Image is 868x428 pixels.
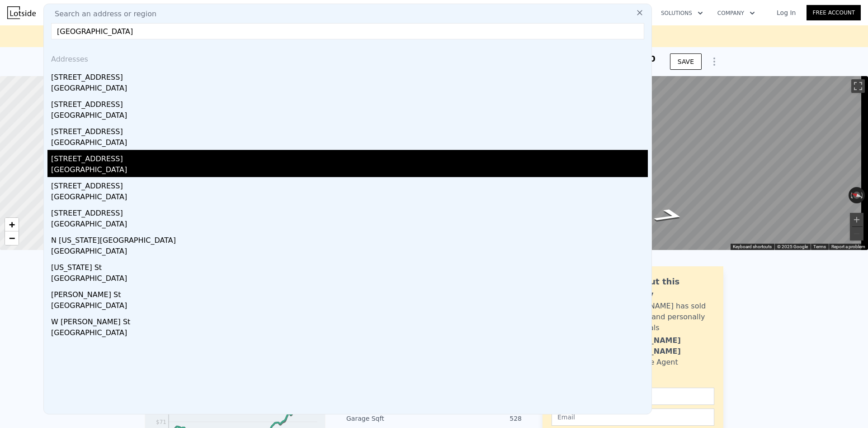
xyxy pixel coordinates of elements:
input: Email [552,409,714,426]
div: [STREET_ADDRESS] [51,123,648,137]
span: © 2025 Google [777,244,808,249]
div: [GEOGRAPHIC_DATA] [51,164,648,177]
button: SAVE [670,53,702,70]
button: Reset the view [848,189,866,201]
div: [GEOGRAPHIC_DATA] [51,246,648,259]
div: N [US_STATE][GEOGRAPHIC_DATA] [51,231,648,246]
button: Rotate clockwise [860,187,865,203]
span: − [9,232,15,244]
div: [GEOGRAPHIC_DATA] [51,110,648,123]
button: Company [710,5,762,21]
div: [GEOGRAPHIC_DATA] [51,327,648,340]
div: Garage Sqft [346,414,434,423]
path: Go South [641,205,698,226]
div: [STREET_ADDRESS] [51,96,648,110]
tspan: $71 [156,419,166,425]
div: [GEOGRAPHIC_DATA] [51,219,648,231]
div: [PERSON_NAME] [PERSON_NAME] [613,335,714,357]
div: W [PERSON_NAME] St [51,313,648,327]
div: 528 [434,414,522,423]
div: [STREET_ADDRESS] [51,150,648,164]
a: Zoom out [5,231,19,245]
a: Free Account [807,5,861,20]
a: Terms [813,244,826,249]
div: [PERSON_NAME] has sold 67 homes and personally owns rentals [613,301,714,333]
div: [US_STATE] St [51,259,648,273]
input: Enter an address, city, region, neighborhood or zip code [51,23,644,39]
div: [GEOGRAPHIC_DATA] [51,137,648,150]
a: Report a problem [831,244,865,249]
button: Keyboard shortcuts [733,244,772,250]
div: Ask about this property [613,275,714,301]
div: [GEOGRAPHIC_DATA] [51,273,648,286]
button: Solutions [654,5,710,21]
div: [STREET_ADDRESS] [51,204,648,219]
a: Zoom in [5,218,19,231]
div: Addresses [47,47,648,68]
button: Zoom out [850,227,863,240]
div: [GEOGRAPHIC_DATA] [51,83,648,96]
div: [STREET_ADDRESS] [51,177,648,192]
div: [PERSON_NAME] St [51,286,648,300]
span: Search an address or region [47,9,156,19]
button: Rotate counterclockwise [849,187,854,203]
button: Zoom in [850,213,863,226]
button: Show Options [705,53,723,71]
div: [GEOGRAPHIC_DATA] [51,300,648,313]
span: + [9,219,15,230]
a: Log In [766,8,807,17]
div: [STREET_ADDRESS] [51,68,648,83]
div: [GEOGRAPHIC_DATA] [51,192,648,204]
button: Toggle fullscreen view [851,79,865,93]
img: Lotside [7,6,36,19]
